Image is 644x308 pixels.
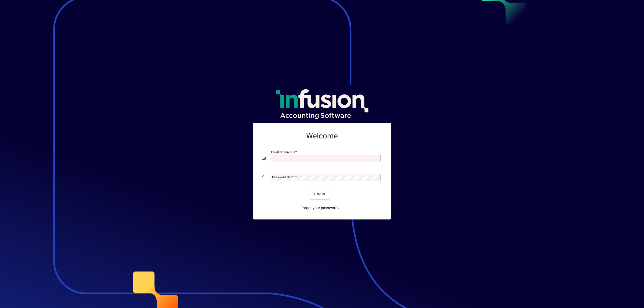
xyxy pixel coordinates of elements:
span: Login [314,191,325,197]
h2: Welcome [262,131,382,141]
button: Login [310,189,330,199]
mat-label: Email or Barcode [271,150,295,154]
mat-label: Password or Pin [272,175,295,179]
span: Forgot your password? [301,205,339,211]
a: Forgot your password? [298,203,342,213]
